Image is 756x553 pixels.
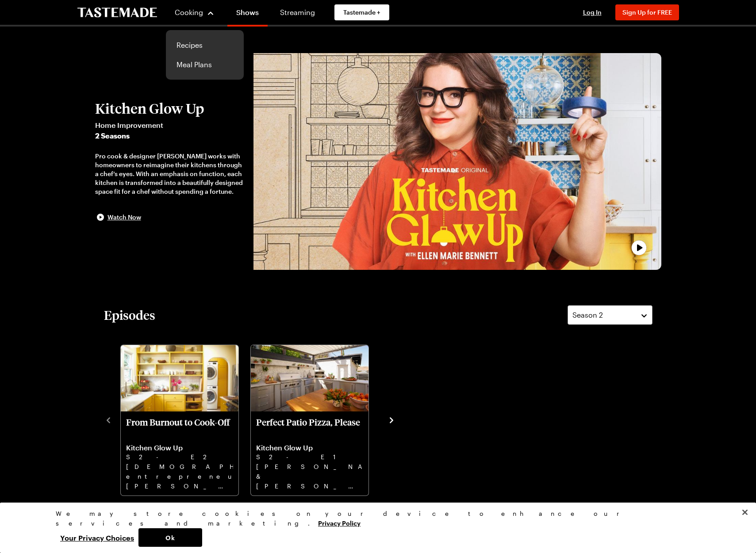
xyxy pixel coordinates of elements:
span: Sign Up for FREE [622,8,672,16]
span: Watch Now [107,213,141,222]
img: From Burnout to Cook-Off [121,345,238,411]
a: More information about your privacy, opens in a new tab [318,518,361,527]
h2: Kitchen Glow Up [95,100,245,116]
p: S2 - E1 [256,452,363,462]
button: Ok [138,528,202,547]
p: [DEMOGRAPHIC_DATA] entrepreneur [PERSON_NAME] & her husband [PERSON_NAME] need [PERSON_NAME] to f... [126,462,233,490]
img: Perfect Patio Pizza, Please [251,345,368,411]
span: Cooking [175,8,203,16]
button: Sign Up for FREE [615,4,679,20]
p: Perfect Patio Pizza, Please [256,417,363,438]
button: Cooking [175,2,215,23]
span: 2 Seasons [95,131,245,141]
a: Perfect Patio Pizza, Please [256,417,363,490]
div: Privacy [56,509,693,547]
div: 1 / 2 [120,342,250,496]
div: From Burnout to Cook-Off [121,345,238,495]
button: Season 2 [568,305,652,325]
button: play trailer [253,53,661,270]
img: Kitchen Glow Up [253,53,661,270]
button: navigate to next item [387,414,396,425]
button: navigate to previous item [104,414,113,425]
a: From Burnout to Cook-Off [126,417,233,490]
button: Your Privacy Choices [56,528,138,547]
a: Recipes [171,35,238,55]
span: Home Improvement [95,120,245,131]
p: [PERSON_NAME] & [PERSON_NAME] ask [PERSON_NAME] to turn their backyard into a dream outdoor kitch... [256,462,363,490]
p: S2 - E2 [126,452,233,462]
div: We may store cookies on your device to enhance our services and marketing. [56,509,693,528]
div: 2 / 2 [250,342,380,496]
div: Cooking [166,30,244,80]
a: Tastemade + [334,4,389,20]
a: Meal Plans [171,55,238,74]
a: Shows [227,2,268,27]
div: Pro cook & designer [PERSON_NAME] works with homeowners to reimagine their kitchens through a che... [95,152,245,196]
a: To Tastemade Home Page [77,8,157,18]
p: From Burnout to Cook-Off [126,417,233,438]
span: Season 2 [572,310,603,320]
span: Tastemade + [343,8,380,17]
button: Log In [575,8,610,17]
button: Kitchen Glow UpHome Improvement2 SeasonsPro cook & designer [PERSON_NAME] works with homeowners t... [95,100,245,223]
span: Log In [583,8,602,16]
p: Kitchen Glow Up [256,443,363,452]
h2: Episodes [104,307,155,323]
p: Kitchen Glow Up [126,443,233,452]
button: Close [735,503,755,522]
div: Perfect Patio Pizza, Please [251,345,368,495]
